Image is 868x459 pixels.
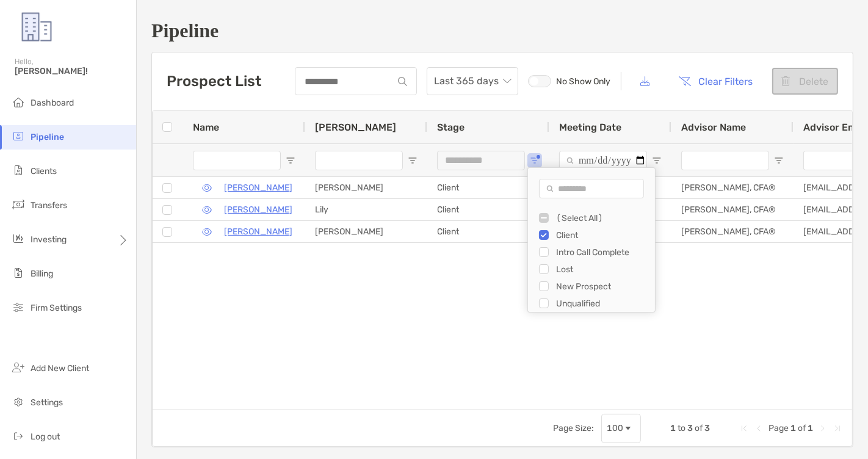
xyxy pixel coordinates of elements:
[530,156,540,165] button: Open Filter Menu
[193,121,219,133] span: Name
[681,151,769,170] input: Advisor Name Filter Input
[398,77,407,86] img: input icon
[704,423,710,433] span: 3
[11,231,26,246] img: investing icon
[224,202,292,217] a: [PERSON_NAME]
[808,423,813,433] span: 1
[427,199,549,220] div: Client
[774,156,784,165] button: Open Filter Menu
[151,20,853,42] h1: Pipeline
[601,414,641,443] div: Page Size
[31,132,64,142] span: Pipeline
[427,221,549,242] div: Client
[11,266,26,280] img: billing icon
[224,180,292,195] a: [PERSON_NAME]
[315,121,396,133] span: [PERSON_NAME]
[15,66,129,76] span: [PERSON_NAME]!
[695,423,703,433] span: of
[556,247,648,258] div: Intro Call Complete
[427,177,549,198] div: Client
[528,209,655,312] div: Filter List
[11,163,26,178] img: clients icon
[31,98,74,108] span: Dashboard
[31,234,67,245] span: Investing
[671,221,794,242] div: [PERSON_NAME], CFA®
[553,423,594,433] div: Page Size:
[539,179,644,198] input: Search filter values
[556,230,648,240] div: Client
[31,303,82,313] span: Firm Settings
[798,423,806,433] span: of
[803,121,867,133] span: Advisor Email
[193,151,281,170] input: Name Filter Input
[818,424,828,433] div: Next Page
[790,423,796,433] span: 1
[754,424,764,433] div: Previous Page
[652,156,662,165] button: Open Filter Menu
[31,166,57,176] span: Clients
[11,428,26,443] img: logout icon
[31,397,63,408] span: Settings
[527,167,656,313] div: Column Filter
[315,151,403,170] input: Booker Filter Input
[559,121,621,133] span: Meeting Date
[678,423,685,433] span: to
[671,177,794,198] div: [PERSON_NAME], CFA®
[11,129,26,143] img: pipeline icon
[167,73,261,90] h3: Prospect List
[305,221,427,242] div: [PERSON_NAME]
[559,151,647,170] input: Meeting Date Filter Input
[556,281,648,292] div: New Prospect
[286,156,295,165] button: Open Filter Menu
[670,423,676,433] span: 1
[681,121,746,133] span: Advisor Name
[437,121,465,133] span: Stage
[11,300,26,314] img: firm-settings icon
[556,264,648,275] div: Lost
[739,424,749,433] div: First Page
[528,75,611,87] label: No Show Only
[556,298,648,309] div: Unqualified
[305,177,427,198] div: [PERSON_NAME]
[556,213,648,223] div: (Select All)
[11,95,26,109] img: dashboard icon
[434,68,511,95] span: Last 365 days
[11,360,26,375] img: add_new_client icon
[15,5,59,49] img: Zoe Logo
[687,423,693,433] span: 3
[11,197,26,212] img: transfers icon
[31,200,67,211] span: Transfers
[31,269,53,279] span: Billing
[607,423,623,433] div: 100
[224,224,292,239] a: [PERSON_NAME]
[671,199,794,220] div: [PERSON_NAME], CFA®
[769,423,789,433] span: Page
[31,432,60,442] span: Log out
[408,156,418,165] button: Open Filter Menu
[305,199,427,220] div: Lily
[11,394,26,409] img: settings icon
[31,363,89,374] span: Add New Client
[833,424,842,433] div: Last Page
[670,68,762,95] button: Clear Filters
